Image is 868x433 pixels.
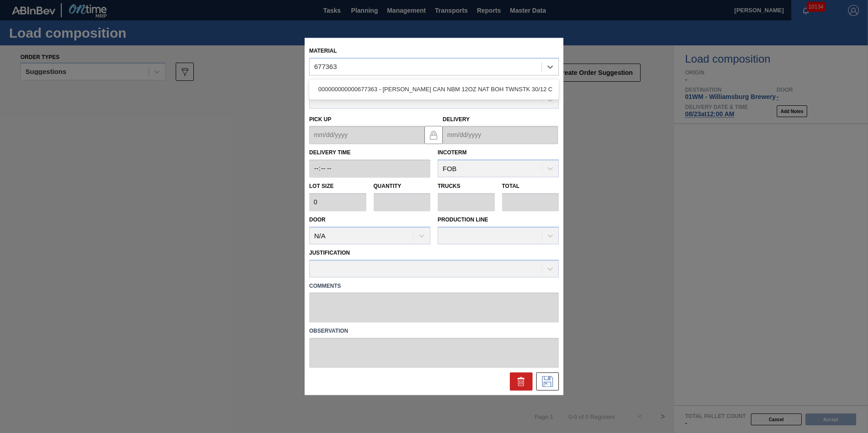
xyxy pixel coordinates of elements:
[309,116,331,123] label: Pick up
[309,126,424,144] input: mm/dd/yyyy
[309,147,430,160] label: Delivery Time
[309,216,325,223] label: Door
[374,183,401,190] label: Quantity
[309,48,337,54] label: Material
[428,129,439,140] img: locked
[438,150,467,156] label: Incoterm
[309,280,559,293] label: Comments
[443,126,558,144] input: mm/dd/yyyy
[309,250,350,256] label: Justification
[502,183,520,190] label: Total
[309,180,366,193] label: Lot size
[309,325,559,338] label: Observation
[438,183,460,190] label: Trucks
[438,216,488,223] label: Production Line
[443,116,470,123] label: Delivery
[309,81,559,98] div: 000000000000677363 - [PERSON_NAME] CAN NBM 12OZ NAT BOH TWNSTK 30/12 C
[424,126,443,144] button: locked
[510,373,533,391] div: Delete Suggestion
[536,373,559,391] div: Save Suggestion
